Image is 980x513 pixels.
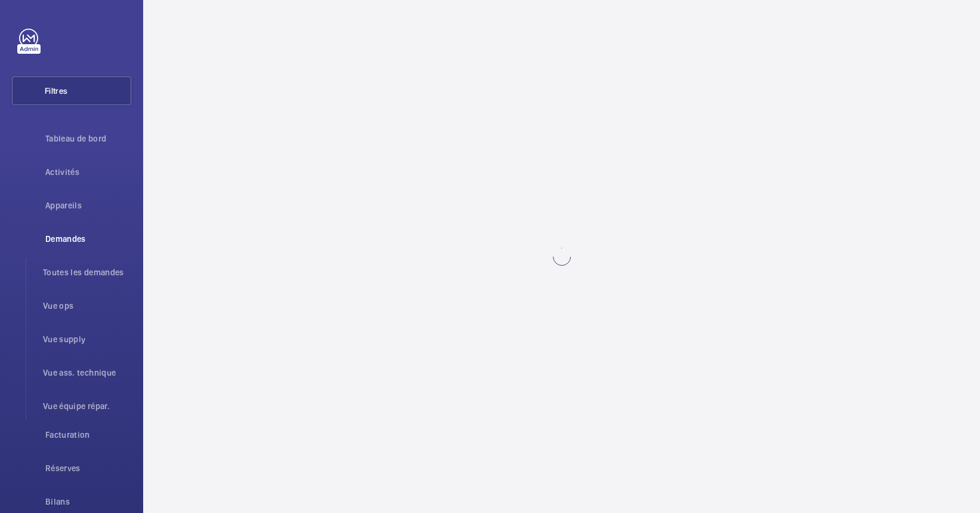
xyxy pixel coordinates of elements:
span: Tableau de bord [45,133,131,145]
span: Réserves [45,462,131,474]
span: Filtres [45,85,67,97]
span: Vue équipe répar. [43,400,131,412]
span: Activités [45,166,131,178]
span: Vue ass. technique [43,367,131,379]
span: Vue ops [43,300,131,312]
span: Facturation [45,429,131,441]
span: Toutes les demandes [43,266,131,278]
span: Demandes [45,233,131,245]
span: Appareils [45,199,131,211]
button: Filtres [12,76,131,105]
span: Vue supply [43,333,131,345]
span: Bilans [45,496,131,508]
